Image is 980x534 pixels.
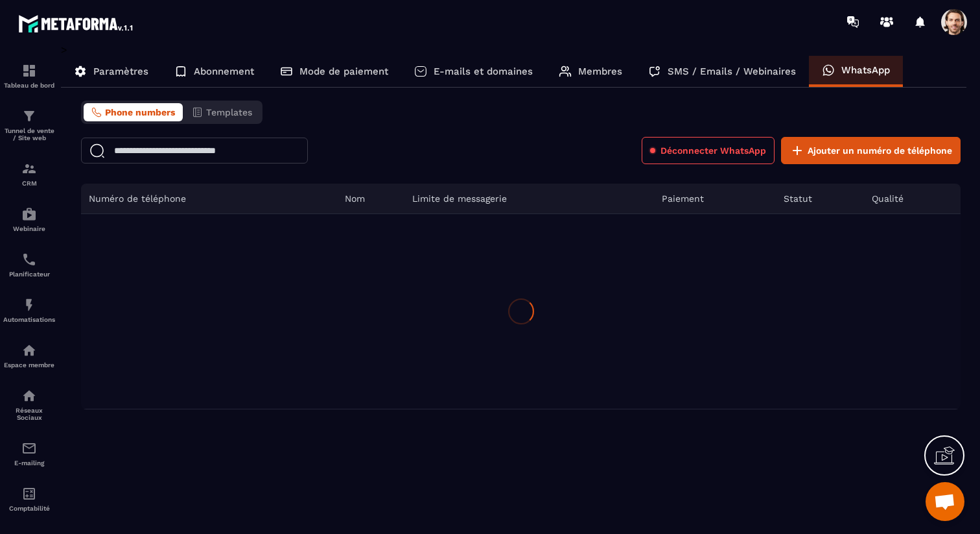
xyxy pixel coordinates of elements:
th: Numéro de téléphone [81,184,337,214]
th: Statut [776,184,864,214]
img: email [21,441,37,456]
img: automations [21,206,37,222]
img: formation [21,108,37,124]
a: formationformationTunnel de vente / Site web [3,99,55,151]
a: emailemailE-mailing [3,431,55,476]
span: Phone numbers [105,107,175,117]
a: formationformationTableau de bord [3,53,55,99]
p: Réseaux Sociaux [3,407,55,421]
button: Templates [184,103,260,121]
p: Automatisations [3,316,55,323]
p: Webinaire [3,225,55,232]
img: formation [21,63,37,79]
p: Paramètres [93,66,148,77]
button: Phone numbers [84,103,183,121]
p: Comptabilité [3,505,55,512]
button: Ajouter un numéro de téléphone [781,137,961,164]
th: Qualité [864,184,961,214]
th: Nom [337,184,405,214]
th: Paiement [654,184,776,214]
p: Abonnement [194,66,254,77]
div: > [61,43,967,409]
a: automationsautomationsWebinaire [3,197,55,242]
p: Tunnel de vente / Site web [3,127,55,141]
span: Déconnecter WhatsApp [660,144,766,157]
p: Espace membre [3,361,55,369]
a: schedulerschedulerPlanificateur [3,242,55,287]
p: Mode de paiement [299,66,388,77]
a: formationformationCRM [3,151,55,197]
img: scheduler [21,252,37,267]
th: Limite de messagerie [404,184,654,214]
img: automations [21,343,37,358]
p: E-mails et domaines [434,66,533,77]
img: social-network [21,388,37,404]
span: Ajouter un numéro de téléphone [808,144,952,157]
a: social-networksocial-networkRéseaux Sociaux [3,378,55,431]
a: accountantaccountantComptabilité [3,476,55,522]
p: CRM [3,180,55,187]
span: Templates [206,107,252,117]
p: Planificateur [3,271,55,278]
a: Ouvrir le chat [926,482,964,521]
p: Membres [578,66,622,77]
img: automations [21,297,37,313]
a: automationsautomationsAutomatisations [3,287,55,333]
img: accountant [21,486,37,502]
img: logo [18,12,135,35]
button: Déconnecter WhatsApp [642,137,775,164]
a: automationsautomationsEspace membre [3,333,55,378]
p: SMS / Emails / Webinaires [668,66,796,77]
p: E-mailing [3,459,55,467]
p: Tableau de bord [3,82,55,89]
img: formation [21,161,37,176]
p: WhatsApp [841,64,890,76]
